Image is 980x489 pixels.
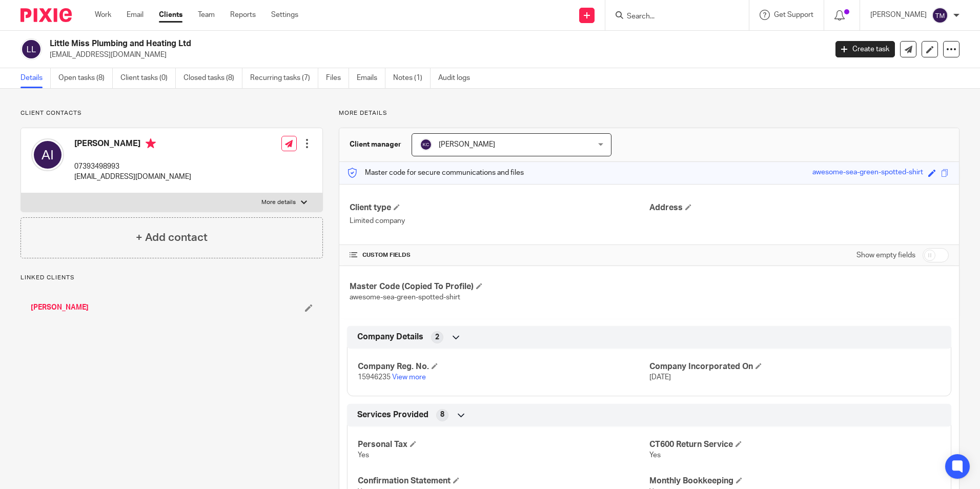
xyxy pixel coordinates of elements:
a: Email [127,10,144,20]
p: Linked clients [21,274,323,282]
h4: Master Code (Copied To Profile) [350,281,649,292]
p: [EMAIL_ADDRESS][DOMAIN_NAME] [50,50,820,60]
a: View more [392,374,426,381]
img: svg%3E [420,138,432,151]
h4: Client type [350,202,649,213]
span: [PERSON_NAME] [439,141,495,148]
a: Details [21,68,51,88]
h2: Little Miss Plumbing and Heating Ltd [50,38,666,49]
div: awesome-sea-green-spotted-shirt [812,167,923,179]
img: svg%3E [21,38,42,60]
a: Closed tasks (8) [183,68,242,88]
a: Emails [357,68,385,88]
p: [EMAIL_ADDRESS][DOMAIN_NAME] [74,172,191,182]
span: awesome-sea-green-spotted-shirt [350,294,460,301]
label: Show empty fields [856,250,915,260]
img: Pixie [21,8,72,22]
span: 15946235 [358,374,391,381]
a: Reports [230,10,256,20]
span: Services Provided [357,410,428,420]
a: Clients [159,10,182,20]
a: Open tasks (8) [58,68,113,88]
a: Recurring tasks (7) [250,68,318,88]
p: Client contacts [21,109,323,117]
h4: Monthly Bookkeeping [649,476,941,486]
a: Create task [835,41,895,57]
span: Yes [358,452,369,459]
a: Settings [271,10,298,20]
span: 2 [435,332,439,342]
a: Client tasks (0) [120,68,176,88]
p: [PERSON_NAME] [870,10,927,20]
a: Files [326,68,349,88]
h4: CT600 Return Service [649,439,941,450]
img: svg%3E [31,138,64,171]
span: Yes [649,452,661,459]
img: svg%3E [932,7,948,24]
span: 8 [440,410,444,420]
h4: [PERSON_NAME] [74,138,191,151]
input: Search [626,12,718,22]
p: Limited company [350,216,649,226]
h4: Confirmation Statement [358,476,649,486]
a: Team [198,10,215,20]
i: Primary [146,138,156,149]
a: Audit logs [438,68,478,88]
span: Get Support [774,11,813,18]
p: 07393498993 [74,161,191,172]
a: Notes (1) [393,68,431,88]
p: Master code for secure communications and files [347,168,524,178]
h4: Company Reg. No. [358,361,649,372]
a: Work [95,10,111,20]
h4: + Add contact [136,230,208,246]
h4: Personal Tax [358,439,649,450]
a: [PERSON_NAME] [31,302,89,313]
span: Company Details [357,332,423,342]
h3: Client manager [350,139,401,150]
p: More details [261,198,296,207]
h4: Company Incorporated On [649,361,941,372]
h4: CUSTOM FIELDS [350,251,649,259]
p: More details [339,109,959,117]
span: [DATE] [649,374,671,381]
h4: Address [649,202,949,213]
